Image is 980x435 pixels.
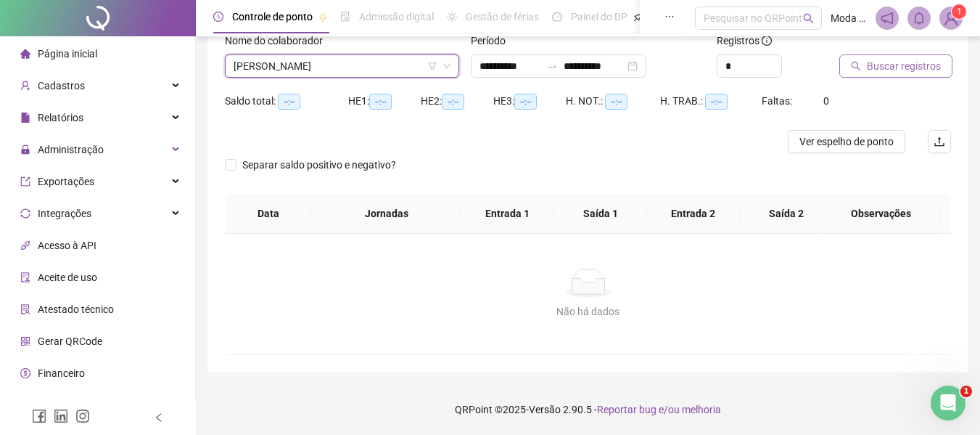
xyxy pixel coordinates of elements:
[428,62,437,70] span: filter
[940,7,962,29] img: 20463
[38,48,97,60] span: Página inicial
[660,93,762,110] div: H. TRAB.:
[38,272,97,283] span: Aceite de uso
[20,81,30,91] span: user-add
[466,11,539,23] span: Gestão de férias
[934,136,945,147] span: upload
[552,12,562,22] span: dashboard
[566,93,660,110] div: H. NOT.:
[38,367,85,379] span: Financeiro
[554,194,647,234] th: Saída 1
[960,386,972,397] span: 1
[38,399,111,411] span: Central de ajuda
[529,404,561,415] span: Versão
[839,54,952,78] button: Buscar registros
[881,12,894,25] span: notification
[867,58,941,74] span: Buscar registros
[605,94,627,110] span: --:--
[831,10,867,26] span: Moda Mix
[311,194,461,234] th: Jornadas
[236,157,402,173] span: Separar saldo positivo e negativo?
[38,336,102,347] span: Gerar QRCode
[38,176,94,187] span: Exportações
[196,384,980,435] footer: QRPoint © 2025 - 2.90.5 -
[278,94,300,110] span: --:--
[546,60,558,72] span: to
[75,409,90,423] span: instagram
[232,11,313,23] span: Controle de ponto
[20,145,30,155] span: lock
[788,130,905,153] button: Ver espelho de ponto
[20,176,30,187] span: export
[340,12,350,22] span: file-done
[762,36,772,46] span: info-circle
[38,304,114,315] span: Atestado técnico
[952,4,966,19] sup: Atualize o seu contato no menu Meus Dados
[32,409,46,423] span: facebook
[514,94,537,110] span: --:--
[225,194,311,234] th: Data
[20,49,30,59] span: home
[20,336,30,346] span: qrcode
[597,404,721,415] span: Reportar bug e/ou melhoria
[461,194,554,234] th: Entrada 1
[442,94,464,110] span: --:--
[833,206,928,221] span: Observações
[154,412,164,423] span: left
[225,93,348,110] div: Saldo total:
[664,12,675,22] span: ellipsis
[54,409,68,423] span: linkedin
[38,112,83,123] span: Relatórios
[803,13,814,24] span: search
[546,60,558,72] span: swap-right
[348,93,421,110] div: HE 1:
[931,386,965,420] iframe: Intercom live chat
[20,368,30,378] span: dollar
[38,144,104,155] span: Administração
[571,11,627,23] span: Painel do DP
[421,93,493,110] div: HE 2:
[20,304,30,314] span: solution
[717,33,772,49] span: Registros
[38,80,85,92] span: Cadastros
[957,7,962,17] span: 1
[647,194,740,234] th: Entrada 2
[318,13,327,22] span: pushpin
[20,272,30,282] span: audit
[38,208,91,219] span: Integrações
[225,33,332,49] label: Nome do colaborador
[740,194,833,234] th: Saída 2
[822,194,940,234] th: Observações
[20,240,30,251] span: api
[20,113,30,123] span: file
[38,240,96,251] span: Acesso à API
[823,95,829,107] span: 0
[633,13,642,22] span: pushpin
[851,61,861,71] span: search
[213,12,223,22] span: clock-circle
[359,11,434,23] span: Admissão digital
[242,304,934,320] div: Não há dados
[471,33,515,49] label: Período
[705,94,728,110] span: --:--
[369,94,392,110] span: --:--
[913,12,926,25] span: bell
[799,134,894,150] span: Ver espelho de ponto
[234,55,450,77] span: IGOR DE JESUS
[447,12,457,22] span: sun
[20,208,30,219] span: sync
[493,93,566,110] div: HE 3:
[762,95,794,107] span: Faltas:
[442,62,451,70] span: down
